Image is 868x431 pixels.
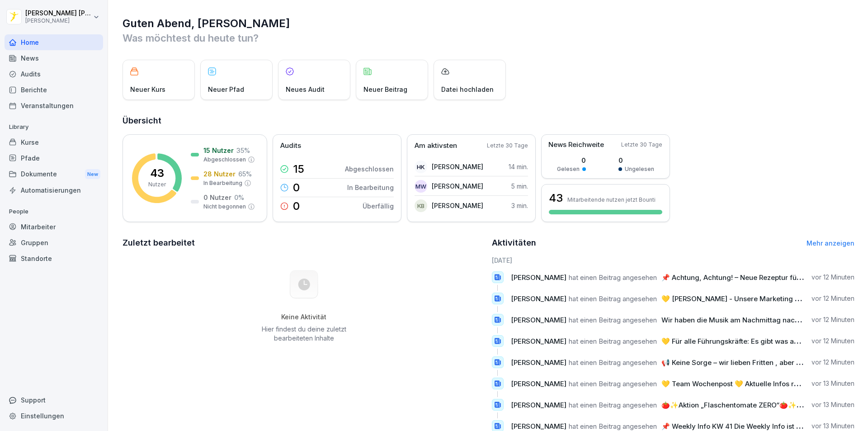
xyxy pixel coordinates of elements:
h2: Zuletzt bearbeitet [123,237,486,249]
span: [PERSON_NAME] [511,337,566,346]
a: Standorte [5,251,103,266]
p: Neuer Pfad [208,85,244,94]
div: KB [415,199,427,212]
p: vor 13 Minuten [811,379,854,388]
span: [PERSON_NAME] [511,316,566,324]
h1: Guten Abend, [PERSON_NAME] [123,16,854,31]
p: Am aktivsten [415,141,457,151]
p: 35 % [236,146,250,155]
span: hat einen Beitrag angesehen [569,401,657,409]
p: vor 12 Minuten [811,315,854,324]
p: 0 [293,182,300,193]
span: [PERSON_NAME] [511,294,566,303]
p: vor 12 Minuten [811,294,854,303]
div: Dokumente [5,166,103,183]
p: Datei hochladen [441,85,494,94]
p: Nicht begonnen [203,203,246,211]
a: Kurse [5,134,103,150]
p: Nutzer [148,180,166,189]
p: vor 12 Minuten [811,358,854,367]
p: 14 min. [509,162,528,171]
p: [PERSON_NAME] [PERSON_NAME] [25,9,91,17]
p: Hier findest du deine zuletzt bearbeiteten Inhalte [258,325,349,343]
p: vor 13 Minuten [811,400,854,409]
a: Berichte [5,82,103,98]
a: News [5,50,103,66]
p: [PERSON_NAME] [432,162,483,171]
span: [PERSON_NAME] [511,358,566,367]
p: 0 [618,156,654,165]
p: Abgeschlossen [345,164,394,174]
p: 28 Nutzer [203,169,236,179]
p: 0 [293,201,300,212]
p: 3 min. [511,201,528,210]
p: vor 13 Minuten [811,422,854,431]
h2: Aktivitäten [492,237,536,249]
span: [PERSON_NAME] [511,401,566,409]
div: Support [5,392,103,408]
p: 0 Nutzer [203,193,231,202]
h2: Übersicht [123,114,854,127]
span: hat einen Beitrag angesehen [569,337,657,346]
div: HK [415,161,427,173]
p: [PERSON_NAME] [432,201,483,210]
span: hat einen Beitrag angesehen [569,294,657,303]
h6: [DATE] [492,256,855,265]
p: Mitarbeitende nutzen jetzt Bounti [567,196,656,203]
p: Library [5,120,103,134]
span: hat einen Beitrag angesehen [569,273,657,282]
span: 💛 [PERSON_NAME] - Unsere Marketing Leitung 💛 [661,294,830,303]
p: Audits [280,141,301,151]
a: Home [5,34,103,50]
p: 43 [150,168,164,179]
div: New [85,169,100,180]
p: vor 12 Minuten [811,273,854,282]
span: [PERSON_NAME] [511,379,566,388]
p: [PERSON_NAME] [25,18,91,24]
h5: Keine Aktivität [258,313,349,321]
span: hat einen Beitrag angesehen [569,422,657,431]
p: 0 % [234,193,244,202]
p: Überfällig [363,201,394,211]
p: Letzte 30 Tage [621,141,662,149]
p: News Reichweite [548,140,604,150]
p: 15 Nutzer [203,146,234,155]
div: MW [415,180,427,193]
a: Audits [5,66,103,82]
p: Gelesen [557,165,580,173]
p: vor 12 Minuten [811,336,854,346]
a: Einstellungen [5,408,103,424]
a: Mitarbeiter [5,219,103,235]
p: Ungelesen [625,165,654,173]
a: DokumenteNew [5,166,103,183]
p: Neues Audit [286,85,325,94]
p: Neuer Kurs [130,85,165,94]
p: Abgeschlossen [203,156,246,164]
p: Neuer Beitrag [363,85,407,94]
span: [PERSON_NAME] [511,273,566,282]
p: [PERSON_NAME] [432,181,483,191]
p: Letzte 30 Tage [487,142,528,150]
span: hat einen Beitrag angesehen [569,358,657,367]
span: hat einen Beitrag angesehen [569,379,657,388]
a: Mehr anzeigen [807,239,854,247]
span: [PERSON_NAME] [511,422,566,431]
p: 15 [293,164,304,175]
p: 65 % [238,169,252,179]
a: Automatisierungen [5,182,103,198]
span: hat einen Beitrag angesehen [569,316,657,324]
a: Veranstaltungen [5,98,103,114]
p: In Bearbeitung [203,179,242,187]
a: Pfade [5,150,103,166]
a: Gruppen [5,235,103,251]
